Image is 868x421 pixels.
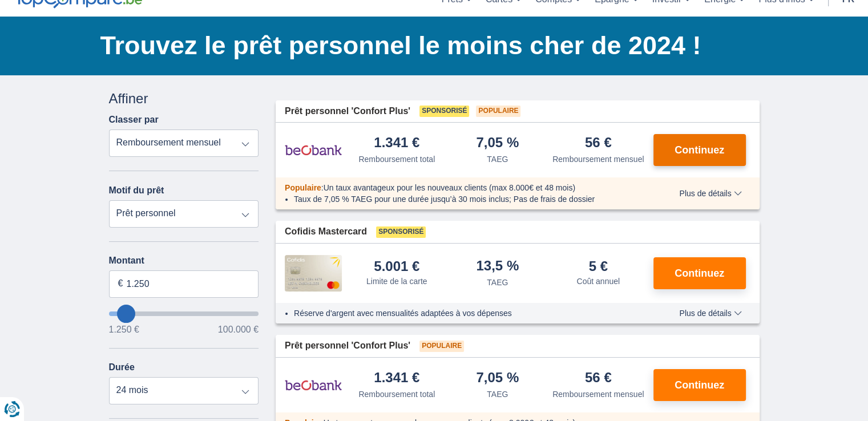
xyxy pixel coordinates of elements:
span: Continuez [675,380,724,390]
span: Prêt personnel 'Confort Plus' [285,105,410,118]
h1: Trouvez le prêt personnel le moins cher de 2024 ! [100,28,760,63]
span: 1.250 € [109,325,139,334]
span: Continuez [675,268,724,278]
div: 5.001 € [374,260,419,273]
span: € [118,277,123,290]
div: Affiner [109,89,259,108]
div: Remboursement total [358,153,435,165]
div: Remboursement mensuel [552,153,644,165]
span: Prêt personnel 'Confort Plus' [285,339,410,353]
span: Sponsorisé [376,226,426,238]
span: Populaire [476,106,520,117]
input: wantToBorrow [109,311,259,316]
button: Continuez [653,134,746,166]
span: Populaire [285,183,321,192]
button: Continuez [653,369,746,401]
div: TAEG [487,388,508,400]
li: Taux de 7,05 % TAEG pour une durée jusqu’à 30 mois inclus; Pas de frais de dossier [294,193,646,205]
span: Populaire [419,341,464,352]
div: TAEG [487,153,508,165]
div: 56 € [585,136,612,151]
span: Plus de détails [679,189,741,197]
div: Remboursement total [358,388,435,400]
label: Montant [109,256,259,266]
label: Durée [109,362,135,373]
button: Continuez [653,257,746,289]
div: 1.341 € [374,136,419,151]
button: Plus de détails [671,309,750,318]
div: 1.341 € [374,371,419,386]
span: Plus de détails [679,309,741,317]
div: 7,05 % [476,136,519,151]
li: Réserve d'argent avec mensualités adaptées à vos dépenses [294,307,646,319]
div: TAEG [487,277,508,288]
img: pret personnel Cofidis CC [285,255,342,292]
div: : [276,182,655,193]
span: Cofidis Mastercard [285,225,367,238]
div: Coût annuel [576,276,620,287]
label: Classer par [109,115,159,125]
div: 5 € [589,260,608,273]
span: Sponsorisé [419,106,469,117]
div: Limite de la carte [366,276,427,287]
span: Continuez [675,145,724,155]
button: Plus de détails [671,189,750,198]
span: Un taux avantageux pour les nouveaux clients (max 8.000€ et 48 mois) [324,183,575,192]
div: Remboursement mensuel [552,388,644,400]
span: 100.000 € [218,325,259,334]
div: 7,05 % [476,371,519,386]
img: pret personnel Beobank [285,136,342,164]
div: 56 € [585,371,612,386]
img: pret personnel Beobank [285,371,342,399]
div: 13,5 % [476,259,519,274]
label: Motif du prêt [109,185,164,196]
